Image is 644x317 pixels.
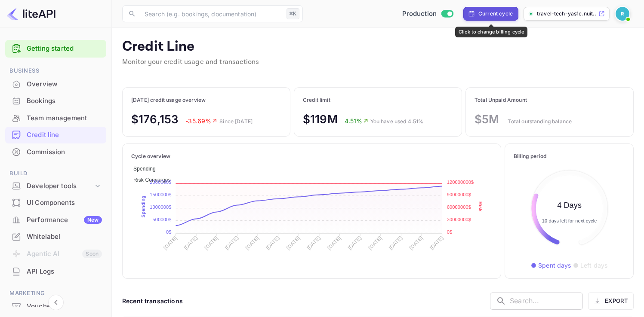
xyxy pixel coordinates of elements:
[447,180,474,185] tspan: 120000000$
[347,235,363,250] tspan: [DATE]
[133,166,156,172] span: Spending
[287,8,299,19] div: ⌘K
[5,144,106,161] div: Commission
[402,9,437,19] span: Production
[27,96,102,106] div: Bookings
[27,147,102,157] div: Commission
[510,293,583,310] input: Search...
[131,111,179,128] p: $176,153
[5,195,106,211] div: UI Components
[5,195,106,210] a: UI Components
[388,235,404,250] tspan: [DATE]
[27,44,102,54] a: Getting started
[5,169,106,178] span: Build
[345,116,369,125] p: 4.51%
[5,93,106,109] a: Bookings
[27,113,102,123] div: Team management
[131,96,253,104] p: [DATE] credit usage overview
[150,192,171,197] tspan: 1500000$
[139,5,283,22] input: Search (e.g. bookings, documentation)
[447,204,471,210] tspan: 60000000$
[303,96,423,104] p: Credit limit
[370,118,424,125] p: You have used 4.51%
[5,144,106,160] a: Commission
[5,263,106,280] div: API Logs
[122,38,259,55] p: Credit Line
[537,10,597,18] p: travel-tech-yas1c.nuit...
[153,217,172,222] tspan: 500000$
[5,179,106,194] div: Developer tools
[48,295,64,310] button: Collapse navigation
[5,298,106,314] a: Vouchers
[5,263,106,279] a: API Logs
[27,130,102,140] div: Credit line
[27,181,93,191] div: Developer tools
[367,235,383,250] tspan: [DATE]
[5,212,106,228] a: PerformanceNew
[5,229,106,245] div: Whitelabel
[27,215,102,225] div: Performance
[5,229,106,244] a: Whitelabel
[5,76,106,92] a: Overview
[408,235,424,250] tspan: [DATE]
[5,40,106,58] div: Getting started
[531,261,571,270] p: ● Spent days
[131,152,492,160] p: Cycle overview
[27,302,102,311] div: Vouchers
[27,79,102,89] div: Overview
[478,10,513,18] div: Current cycle
[224,235,240,250] tspan: [DATE]
[150,204,171,210] tspan: 1000000$
[326,235,342,250] tspan: [DATE]
[5,127,106,143] div: Credit line
[84,216,102,224] div: New
[122,57,259,67] p: Monitor your credit usage and transactions
[166,229,172,234] tspan: 0$
[219,118,253,125] p: Since [DATE]
[5,93,106,110] div: Bookings
[141,195,146,217] text: Spending
[203,235,219,250] tspan: [DATE]
[285,235,301,250] tspan: [DATE]
[5,289,106,298] span: Marketing
[573,261,608,270] p: ● Left days
[244,235,260,250] tspan: [DATE]
[122,296,183,305] div: Recent transactions
[447,217,471,222] tspan: 30000000$
[133,177,171,183] span: Risk Converges
[27,232,102,242] div: Whitelabel
[616,7,629,21] img: Revolut
[5,66,106,76] span: Business
[306,235,322,250] tspan: [DATE]
[5,127,106,143] a: Credit line
[5,110,106,126] a: Team management
[475,96,572,104] p: Total Unpaid Amount
[455,27,527,37] div: Click to change billing cycle
[514,152,625,160] p: Billing period
[447,229,453,234] tspan: 0$
[475,111,499,128] p: $5M
[27,198,102,208] div: UI Components
[265,235,280,250] tspan: [DATE]
[428,235,444,250] tspan: [DATE]
[5,76,106,93] div: Overview
[5,212,106,229] div: PerformanceNew
[7,7,55,21] img: LiteAPI logo
[588,293,634,310] button: Export
[447,192,471,197] tspan: 90000000$
[478,201,483,212] text: Risk
[150,180,171,185] tspan: 2000000$
[185,116,218,125] p: -35.69%
[303,111,338,128] p: $119M
[463,7,518,21] div: Click to change billing cycle
[508,118,572,125] p: Total outstanding balance
[162,235,178,250] tspan: [DATE]
[183,235,199,250] tspan: [DATE]
[5,110,106,127] div: Team management
[399,9,457,19] div: Switch to Sandbox mode
[27,267,102,277] div: API Logs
